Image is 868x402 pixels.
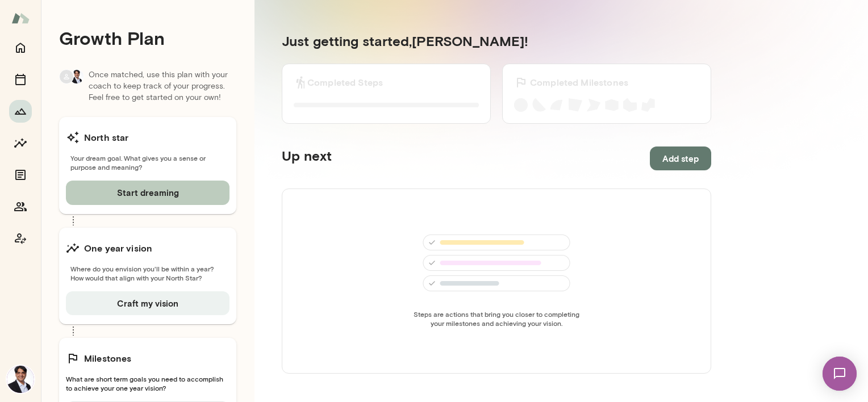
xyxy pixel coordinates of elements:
h6: North star [84,131,129,144]
button: Coach app [9,227,32,250]
img: Raj Manghani [70,70,84,83]
button: Start dreaming [66,181,229,204]
span: Where do you envision you'll be within a year? How would that align with your North Star? [66,264,229,282]
button: Add step [650,146,711,170]
h4: Growth Plan [59,27,236,49]
button: Craft my vision [66,291,229,315]
h6: Milestones [84,351,132,365]
h6: Completed Milestones [530,76,628,89]
button: Growth Plan [9,100,32,123]
button: Documents [9,164,32,186]
span: Steps are actions that bring you closer to completing your milestones and achieving your vision. [410,309,583,328]
p: Once matched, use this plan with your coach to keep track of your progress. Feel free to get star... [89,69,236,103]
img: Mento [11,7,30,29]
button: Insights [9,132,32,154]
img: Raj Manghani [7,366,34,393]
span: Your dream goal. What gives you a sense or purpose and meaning? [66,153,229,171]
button: Home [9,36,32,59]
h5: Just getting started, [PERSON_NAME] ! [282,32,711,50]
button: Sessions [9,68,32,91]
h5: Up next [282,146,332,170]
h6: Completed Steps [307,76,383,89]
h6: One year vision [84,241,152,255]
span: What are short term goals you need to accomplish to achieve your one year vision? [66,374,229,392]
button: Members [9,195,32,218]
